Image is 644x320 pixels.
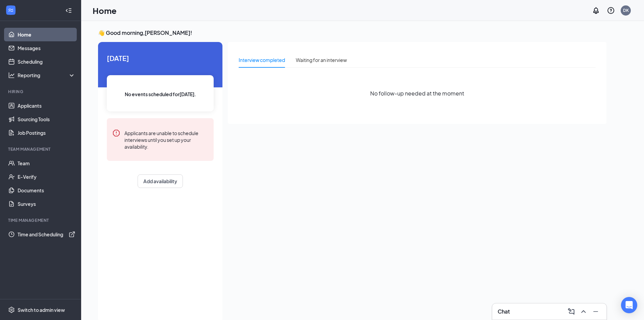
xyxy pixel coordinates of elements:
[592,307,600,316] svg: Minimize
[18,28,75,41] a: Home
[18,55,75,68] a: Scheduling
[138,174,183,188] button: Add availability
[125,90,196,98] span: No events scheduled for [DATE] .
[566,306,577,317] button: ComposeMessage
[18,72,76,79] div: Reporting
[18,228,75,241] a: Time and SchedulingExternalLink
[18,170,75,184] a: E-Verify
[8,217,74,223] div: TIME MANAGEMENT
[18,112,75,126] a: Sourcing Tools
[296,56,347,64] div: Waiting for an interview
[107,53,214,63] span: [DATE]
[8,306,15,313] svg: Settings
[18,126,75,140] a: Job Postings
[124,129,208,150] div: Applicants are unable to schedule interviews until you set up your availability.
[8,146,74,152] div: Team Management
[621,297,637,313] div: Open Intercom Messenger
[579,307,588,316] svg: ChevronUp
[607,6,615,15] svg: QuestionInfo
[18,41,75,55] a: Messages
[93,5,117,16] h1: Home
[578,306,589,317] button: ChevronUp
[18,197,75,211] a: Surveys
[65,7,72,14] svg: Collapse
[370,89,464,98] span: No follow-up needed at the moment
[98,29,606,37] h3: 👋 Good morning, [PERSON_NAME] !
[8,89,74,94] div: Hiring
[7,7,14,14] svg: WorkstreamLogo
[592,6,600,15] svg: Notifications
[112,129,120,137] svg: Error
[590,306,601,317] button: Minimize
[18,306,65,313] div: Switch to admin view
[8,72,15,79] svg: Analysis
[18,99,75,112] a: Applicants
[567,307,575,316] svg: ComposeMessage
[18,184,75,197] a: Documents
[239,56,285,64] div: Interview completed
[498,308,510,315] h3: Chat
[623,7,629,13] div: DK
[18,156,75,170] a: Team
